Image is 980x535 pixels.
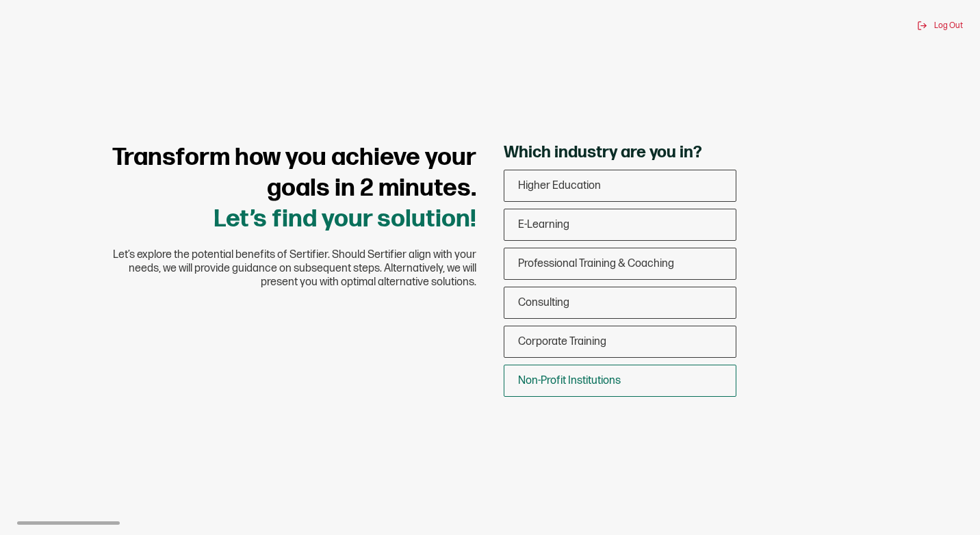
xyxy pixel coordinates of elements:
span: Higher Education [518,179,601,192]
h1: Let’s find your solution! [93,142,476,235]
iframe: Chat Widget [912,469,980,535]
span: Log Out [934,21,963,31]
span: Which industry are you in? [504,142,702,163]
span: Non-Profit Institutions [518,374,621,387]
span: E-Learning [518,218,569,231]
span: Let’s explore the potential benefits of Sertifier. Should Sertifier align with your needs, we wil... [93,248,476,289]
span: Professional Training & Coaching [518,257,674,270]
span: Transform how you achieve your goals in 2 minutes. [112,143,476,203]
span: Corporate Training [518,335,606,348]
span: Consulting [518,296,569,309]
